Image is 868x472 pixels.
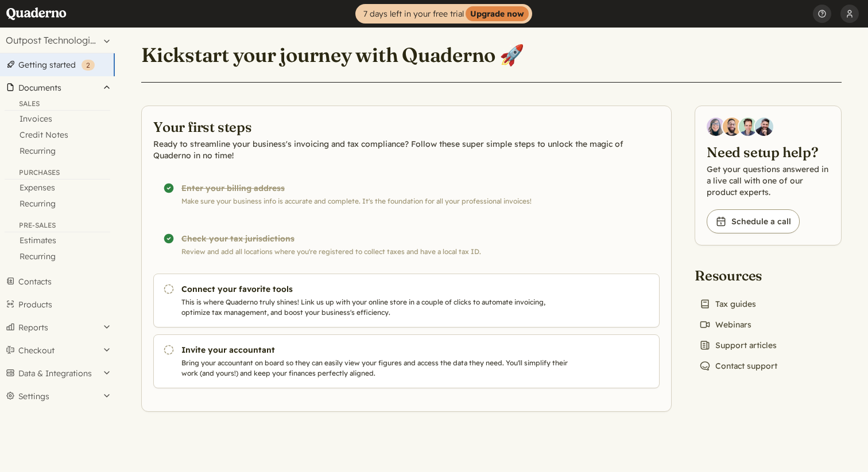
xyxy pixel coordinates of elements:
p: Get your questions answered in a live call with one of our product experts. [707,163,830,198]
strong: Upgrade now [466,6,529,21]
img: Jairo Fumero, Account Executive at Quaderno [723,118,741,136]
p: Ready to streamline your business's invoicing and tax compliance? Follow these super simple steps... [153,138,660,161]
a: 7 days left in your free trialUpgrade now [355,4,532,24]
a: Contact support [695,358,782,374]
h3: Connect your favorite tools [181,283,573,295]
a: Connect your favorite tools This is where Quaderno truly shines! Link us up with your online stor... [153,274,660,327]
h2: Need setup help? [707,143,830,161]
h2: Your first steps [153,118,660,136]
a: Webinars [695,317,756,333]
span: 2 [86,61,90,69]
h3: Invite your accountant [181,344,573,356]
div: Purchases [5,168,110,180]
a: Invite your accountant Bring your accountant on board so they can easily view your figures and ac... [153,334,660,388]
h2: Resources [695,266,782,284]
a: Support articles [695,337,781,353]
img: Ivo Oltmans, Business Developer at Quaderno [739,118,757,136]
img: Diana Carrasco, Account Executive at Quaderno [707,118,725,136]
div: Sales [5,99,110,111]
p: This is where Quaderno truly shines! Link us up with your online store in a couple of clicks to a... [181,297,573,318]
a: Tax guides [695,296,761,312]
div: Pre-Sales [5,221,110,232]
h1: Kickstart your journey with Quaderno 🚀 [141,42,524,68]
img: Javier Rubio, DevRel at Quaderno [755,118,773,136]
a: Schedule a call [707,209,800,233]
p: Bring your accountant on board so they can easily view your figures and access the data they need... [181,358,573,379]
